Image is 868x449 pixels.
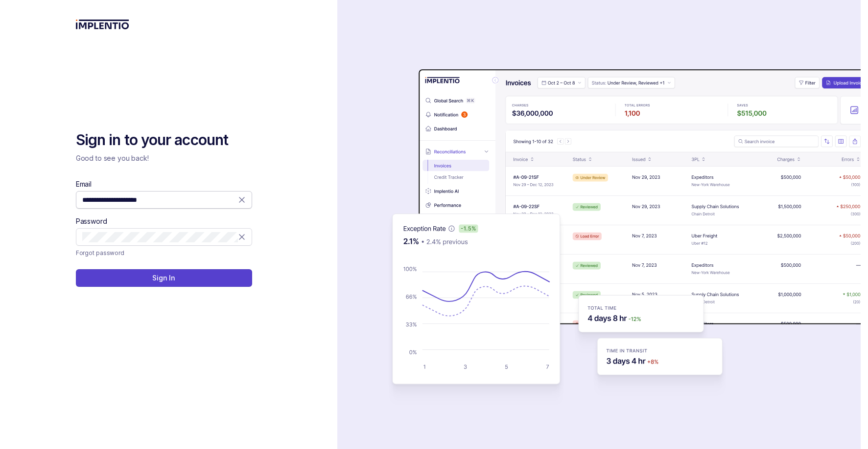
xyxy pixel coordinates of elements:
p: Sign In [152,273,175,283]
p: Forgot password [76,248,124,257]
label: Email [76,179,92,189]
img: logo [76,20,129,29]
a: Link Forgot password [76,248,124,257]
p: Good to see you back! [76,153,252,163]
h2: Sign in to your account [76,130,252,150]
label: Password [76,216,107,226]
button: Sign In [76,269,252,287]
